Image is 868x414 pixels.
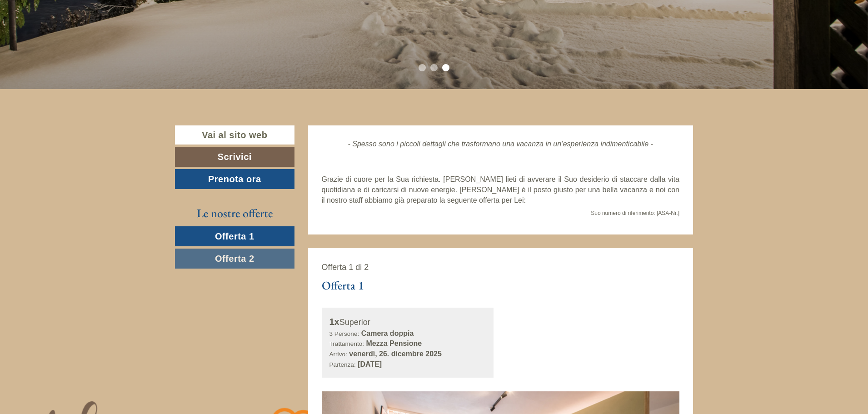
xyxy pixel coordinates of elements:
a: Prenota ora [175,169,294,189]
b: venerdì, 26. dicembre 2025 [349,350,442,358]
small: Partenza: [329,361,356,368]
b: [DATE] [358,360,382,368]
a: Vai al sito web [175,125,294,145]
p: Grazie di cuore per la Sua richiesta. [PERSON_NAME] lieti di avverare il Suo desiderio di staccar... [322,175,680,206]
div: Superior [329,315,486,329]
small: Trattamento: [329,340,364,347]
h6: Suo numero di riferimento: [ASA-Nr.] [322,210,680,216]
small: Arrivo: [329,351,347,358]
a: Scrivici [175,147,294,167]
b: 1x [329,317,339,327]
div: Le nostre offerte [175,205,294,222]
span: Offerta 1 di 2 [322,263,369,272]
b: Camera doppia [361,329,414,337]
b: Mezza Pensione [366,339,422,347]
div: Offerta 1 [322,277,364,294]
em: - Spesso sono i piccoli dettagli che trasformano una vacanza in un’esperienza indimenticabile - [348,140,653,148]
span: Offerta 1 [215,231,254,241]
span: Offerta 2 [215,254,254,264]
small: 3 Persone: [329,330,359,337]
